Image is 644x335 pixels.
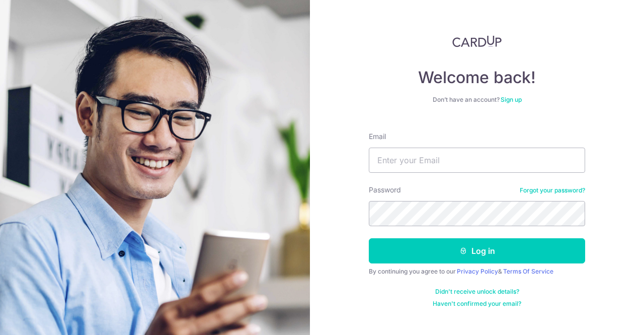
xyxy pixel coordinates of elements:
img: CardUp Logo [452,35,502,47]
h4: Welcome back! [369,68,585,88]
label: Password [369,185,401,195]
div: Don’t have an account? [369,96,585,104]
input: Enter your Email [369,148,585,173]
a: Terms Of Service [503,267,553,275]
label: Email [369,131,386,142]
a: Didn't receive unlock details? [435,288,519,296]
button: Log in [369,238,585,263]
a: Sign up [501,96,522,103]
div: By continuing you agree to our & [369,267,585,276]
a: Privacy Policy [457,267,498,275]
a: Haven't confirmed your email? [433,300,521,308]
a: Forgot your password? [520,186,585,194]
